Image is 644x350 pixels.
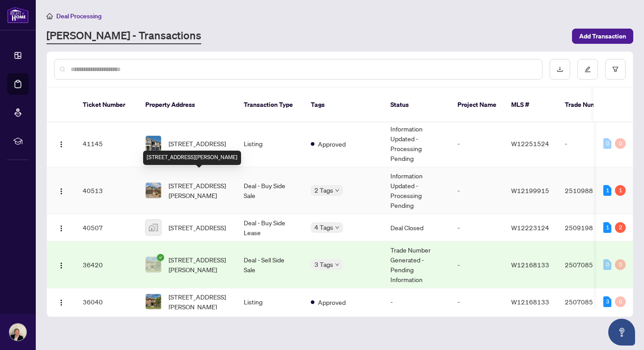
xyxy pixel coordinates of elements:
[138,88,237,122] th: Property Address
[143,151,241,165] div: [STREET_ADDRESS][PERSON_NAME]
[314,185,333,195] span: 2 Tags
[608,319,635,346] button: Open asap
[76,288,138,316] td: 36040
[47,28,201,44] a: [PERSON_NAME] - Transactions
[383,120,450,167] td: Information Updated - Processing Pending
[7,7,29,23] img: logo
[550,59,570,80] button: download
[615,185,626,196] div: 1
[58,225,65,232] img: Logo
[54,220,68,235] button: Logo
[335,262,339,267] span: down
[558,288,620,316] td: 2507085
[146,183,161,198] img: thumbnail-img
[450,167,504,214] td: -
[558,120,620,167] td: -
[615,138,626,149] div: 0
[335,225,339,230] span: down
[603,222,611,233] div: 1
[450,120,504,167] td: -
[615,259,626,270] div: 0
[237,214,304,241] td: Deal - Buy Side Lease
[511,298,549,306] span: W12168133
[558,241,620,288] td: 2507085
[314,259,333,270] span: 3 Tags
[58,141,65,148] img: Logo
[54,295,68,309] button: Logo
[450,214,504,241] td: -
[603,259,611,270] div: 0
[58,299,65,306] img: Logo
[383,88,450,122] th: Status
[169,181,229,200] span: [STREET_ADDRESS][PERSON_NAME]
[603,138,611,149] div: 0
[237,288,304,316] td: Listing
[383,214,450,241] td: Deal Closed
[304,88,383,122] th: Tags
[169,223,226,232] span: [STREET_ADDRESS]
[146,136,161,151] img: thumbnail-img
[56,12,102,20] span: Deal Processing
[558,167,620,214] td: 2510988
[58,262,65,269] img: Logo
[76,167,138,214] td: 40513
[9,324,26,341] img: Profile Icon
[47,13,53,19] span: home
[585,66,591,72] span: edit
[237,88,304,122] th: Transaction Type
[511,139,549,148] span: W12251524
[603,296,611,307] div: 3
[54,257,68,272] button: Logo
[169,255,229,274] span: [STREET_ADDRESS][PERSON_NAME]
[605,59,626,80] button: filter
[450,241,504,288] td: -
[603,185,611,196] div: 1
[76,241,138,288] td: 36420
[383,167,450,214] td: Information Updated - Processing Pending
[318,297,346,307] span: Approved
[54,136,68,151] button: Logo
[58,188,65,195] img: Logo
[76,214,138,241] td: 40507
[383,288,450,316] td: -
[237,120,304,167] td: Listing
[615,296,626,307] div: 0
[579,29,626,43] span: Add Transaction
[615,222,626,233] div: 2
[237,241,304,288] td: Deal - Sell Side Sale
[383,241,450,288] td: Trade Number Generated - Pending Information
[146,220,161,235] img: thumbnail-img
[511,223,549,232] span: W12223124
[450,288,504,316] td: -
[572,29,633,44] button: Add Transaction
[450,88,504,122] th: Project Name
[558,214,620,241] td: 2509198
[557,66,563,72] span: download
[612,66,619,72] span: filter
[511,186,549,194] span: W12199915
[169,139,226,148] span: [STREET_ADDRESS]
[76,88,138,122] th: Ticket Number
[169,292,229,312] span: [STREET_ADDRESS][PERSON_NAME]
[146,257,161,272] img: thumbnail-img
[146,294,161,309] img: thumbnail-img
[54,183,68,198] button: Logo
[237,167,304,214] td: Deal - Buy Side Sale
[504,88,558,122] th: MLS #
[76,120,138,167] td: 41145
[314,222,333,232] span: 4 Tags
[577,59,598,80] button: edit
[157,254,164,261] span: check-circle
[335,188,339,193] span: down
[511,261,549,269] span: W12168133
[318,139,346,149] span: Approved
[558,88,620,122] th: Trade Number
